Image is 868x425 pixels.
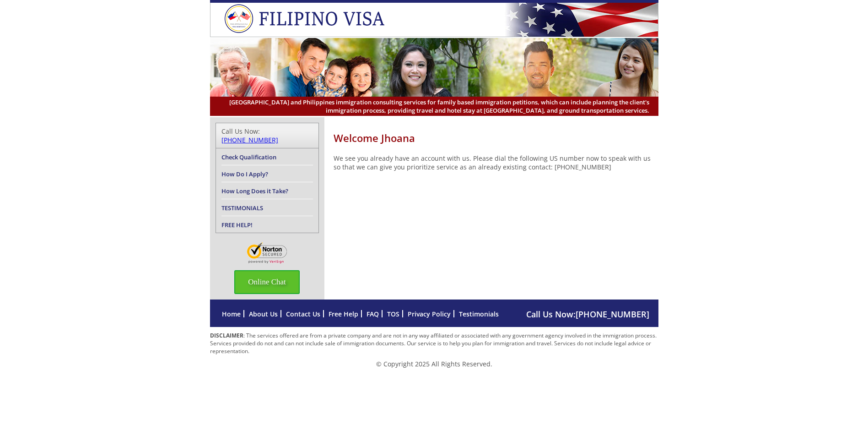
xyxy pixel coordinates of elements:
[329,310,358,318] a: Free Help
[576,309,649,320] a: [PHONE_NUMBER]
[367,310,379,318] a: FAQ
[249,310,278,318] a: About Us
[286,310,320,318] a: Contact Us
[210,332,658,355] p: : The services offered are from a private company and are not in any way affiliated or associated...
[219,98,649,114] span: [GEOGRAPHIC_DATA] and Philippines immigration consulting services for family based immigration pe...
[334,154,658,171] p: We see you already have an account with us. Please dial the following US number now to speak with...
[221,153,276,161] a: Check Qualification
[526,309,649,320] span: Call Us Now:
[221,127,313,144] div: Call Us Now:
[221,170,268,178] a: How Do I Apply?
[221,204,263,212] a: TESTIMONIALS
[334,131,658,145] h1: Welcome Jhoana
[221,187,288,195] a: How Long Does it Take?
[408,310,451,318] a: Privacy Policy
[459,310,499,318] a: Testimonials
[234,270,300,294] span: Online Chat
[221,221,253,229] a: FREE HELP!
[222,310,241,318] a: Home
[210,332,243,339] strong: DISCLAIMER
[387,310,399,318] a: TOS
[210,360,658,368] p: © Copyright 2025 All Rights Reserved.
[221,136,278,144] a: [PHONE_NUMBER]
